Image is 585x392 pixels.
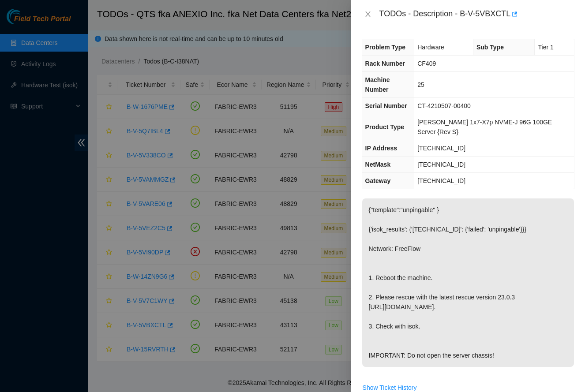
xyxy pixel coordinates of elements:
span: [PERSON_NAME] 1x7-X7p NVME-J 96G 100GE Server {Rev S} [417,119,552,135]
span: CT-4210507-00400 [417,102,471,109]
span: Hardware [417,44,444,51]
span: [TECHNICAL_ID] [417,145,465,152]
span: Gateway [365,177,391,184]
span: Serial Number [365,102,407,109]
span: NetMask [365,161,391,168]
div: TODOs - Description - B-V-5VBXCTL [379,7,574,21]
span: CF409 [417,60,436,67]
p: {"template":"unpingable" } {'isok_results': {'[TECHNICAL_ID]': {'failed': 'unpingable'}}} Network... [362,198,574,367]
span: Product Type [365,123,404,131]
button: Close [362,10,374,19]
span: Tier 1 [538,44,553,51]
span: Machine Number [365,76,390,93]
span: Rack Number [365,60,405,67]
span: Sub Type [476,44,504,51]
span: [TECHNICAL_ID] [417,177,465,184]
span: Problem Type [365,44,406,51]
span: IP Address [365,145,397,152]
span: 25 [417,81,424,88]
span: close [364,11,371,18]
span: [TECHNICAL_ID] [417,161,465,168]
